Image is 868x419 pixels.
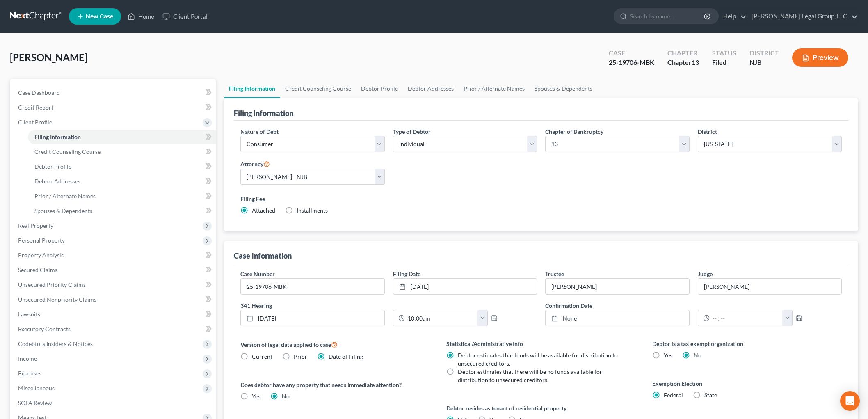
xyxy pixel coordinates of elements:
span: Property Analysis [18,252,64,259]
span: Spouses & Dependents [34,207,92,214]
label: Does debtor have any property that needs immediate attention? [240,380,430,389]
a: Debtor Addresses [28,174,216,189]
a: Filing Information [224,79,280,98]
span: Lawsuits [18,311,40,318]
span: Credit Report [18,104,53,111]
label: Exemption Election [652,379,842,388]
div: NJB [749,58,779,67]
span: Date of Filing [329,353,363,360]
a: Case Dashboard [11,85,216,100]
span: Filing Information [34,133,81,140]
span: Real Property [18,222,53,229]
span: Unsecured Priority Claims [18,281,86,288]
a: Executory Contracts [11,322,216,337]
span: Debtor estimates that there will be no funds available for distribution to unsecured creditors. [458,368,602,383]
span: Federal [664,392,683,398]
div: Status [712,48,736,58]
input: -- [698,279,842,294]
span: Prior / Alternate Names [34,192,96,199]
div: Filed [712,58,736,67]
span: Debtor estimates that funds will be available for distribution to unsecured creditors. [458,352,618,367]
label: Nature of Debt [240,127,279,136]
a: Property Analysis [11,248,216,263]
label: Chapter of Bankruptcy [545,127,603,136]
div: Chapter [667,48,699,58]
span: Codebtors Insiders & Notices [18,340,93,347]
span: No [282,393,290,400]
a: Credit Counseling Course [28,144,216,159]
div: 25-19706-MBK [609,58,654,67]
a: [DATE] [241,310,384,326]
a: Debtor Addresses [403,79,459,98]
a: Filing Information [28,130,216,144]
a: Home [123,9,158,24]
label: Debtor resides as tenant of residential property [446,404,636,412]
a: Unsecured Nonpriority Claims [11,292,216,307]
span: Current [252,353,272,360]
input: -- [546,279,689,294]
span: Income [18,355,37,362]
label: Judge [698,270,713,278]
span: New Case [86,14,113,20]
label: Statistical/Administrative Info [446,339,636,348]
label: Case Number [240,270,275,278]
a: Spouses & Dependents [28,204,216,218]
label: Filing Date [393,270,420,278]
a: Lawsuits [11,307,216,322]
a: Debtor Profile [28,159,216,174]
span: Case Dashboard [18,89,60,96]
a: [PERSON_NAME] Legal Group, LLC [747,9,858,24]
a: [DATE] [393,279,537,294]
span: [PERSON_NAME] [10,51,87,63]
a: Credit Report [11,100,216,115]
a: Help [719,9,747,24]
span: 13 [692,58,699,66]
span: Client Profile [18,119,52,126]
span: Debtor Addresses [34,178,80,185]
a: Secured Claims [11,263,216,277]
span: Yes [252,393,260,400]
span: Executory Contracts [18,325,71,332]
span: SOFA Review [18,399,52,406]
div: Open Intercom Messenger [840,391,860,411]
input: -- : -- [710,310,783,326]
div: Case Information [234,251,292,261]
input: -- : -- [405,310,478,326]
span: Personal Property [18,237,65,244]
label: Filing Fee [240,195,842,203]
a: Unsecured Priority Claims [11,277,216,292]
span: Miscellaneous [18,385,55,392]
label: 341 Hearing [236,301,541,310]
a: Prior / Alternate Names [459,79,530,98]
span: Unsecured Nonpriority Claims [18,296,96,303]
label: Version of legal data applied to case [240,339,430,349]
label: Debtor is a tax exempt organization [652,339,842,348]
span: State [704,392,717,398]
a: Debtor Profile [356,79,403,98]
a: Prior / Alternate Names [28,189,216,204]
span: Installments [297,207,328,214]
span: Prior [294,353,307,360]
span: Credit Counseling Course [34,148,101,155]
div: District [749,48,779,58]
span: Expenses [18,370,41,377]
div: Case [609,48,654,58]
div: Chapter [667,58,699,67]
label: Trustee [545,270,564,278]
a: SOFA Review [11,396,216,410]
input: Search by name... [630,9,705,24]
label: Type of Debtor [393,127,431,136]
a: Client Portal [158,9,212,24]
label: Attorney [240,159,270,169]
button: Preview [792,48,848,67]
div: Filing Information [234,108,293,118]
input: Enter case number... [241,279,384,294]
a: Credit Counseling Course [280,79,356,98]
label: Confirmation Date [541,301,846,310]
a: Spouses & Dependents [530,79,597,98]
span: Attached [252,207,275,214]
span: Secured Claims [18,266,57,273]
span: Debtor Profile [34,163,71,170]
label: District [698,127,717,136]
a: None [546,310,689,326]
